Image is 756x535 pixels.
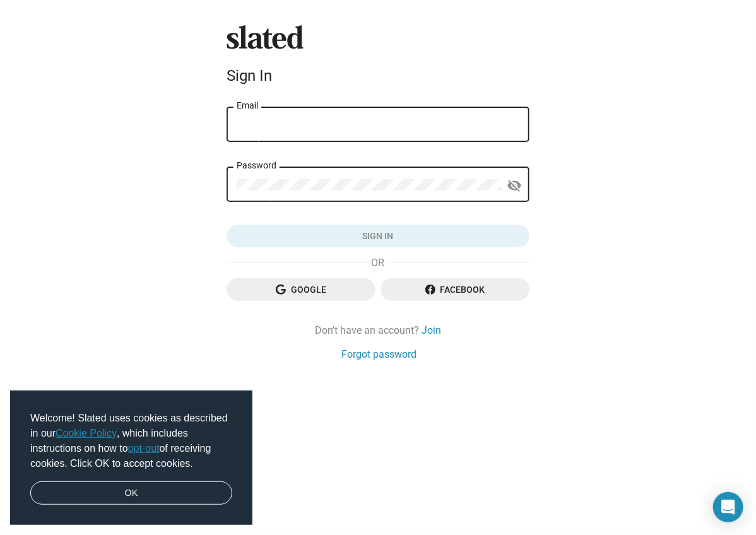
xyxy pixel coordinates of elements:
[227,324,529,337] div: Don't have an account?
[507,176,522,196] mat-icon: visibility_off
[10,391,252,526] div: cookieconsent
[128,443,160,454] a: opt-out
[30,411,232,471] span: Welcome! Slated uses cookies as described in our , which includes instructions on how to of recei...
[30,481,232,505] a: dismiss cookie message
[502,173,527,198] button: Show password
[56,428,117,438] a: Cookie Policy
[237,278,365,301] span: Google
[227,278,375,301] button: Google
[227,67,529,85] div: Sign In
[713,492,743,522] div: Open Intercom Messenger
[391,278,519,301] span: Facebook
[422,324,441,337] a: Join
[227,25,529,90] sl-branding: Sign In
[381,278,529,301] button: Facebook
[342,348,417,361] a: Forgot password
